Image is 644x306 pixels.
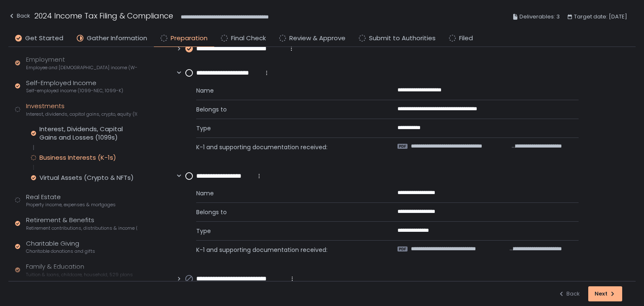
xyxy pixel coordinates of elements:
span: Type [196,227,377,235]
div: Charitable Giving [26,239,95,255]
span: Interest, dividends, capital gains, crypto, equity (1099s, K-1s) [26,111,137,117]
div: Family & Education [26,262,133,278]
span: Belongs to [196,208,377,216]
span: Filed [459,34,473,43]
div: Investments [26,101,137,117]
button: Back [558,286,580,301]
span: Final Check [231,34,266,43]
span: Preparation [171,34,208,43]
span: Self-employed income (1099-NEC, 1099-K) [26,88,123,94]
span: Target date: [DATE] [574,12,627,22]
div: Self-Employed Income [26,78,123,94]
span: Deliverables: 3 [519,12,560,22]
span: Property income, expenses & mortgages [26,202,116,208]
span: Review & Approve [289,34,345,43]
div: Retirement & Benefits [26,215,137,231]
span: Belongs to [196,105,377,114]
span: Name [196,189,377,197]
button: Back [8,10,30,24]
span: Submit to Authorities [369,34,436,43]
span: K-1 and supporting documentation received: [196,143,377,151]
div: Back [8,11,30,21]
span: Tuition & loans, childcare, household, 529 plans [26,272,133,278]
div: Back [558,290,580,298]
div: Employment [26,55,137,71]
span: K-1 and supporting documentation received: [196,246,377,254]
span: Gather Information [87,34,147,43]
div: Next [595,290,616,298]
span: Employee and [DEMOGRAPHIC_DATA] income (W-2s) [26,65,137,71]
div: Interest, Dividends, Capital Gains and Losses (1099s) [39,125,137,142]
div: Virtual Assets (Crypto & NFTs) [39,174,134,182]
span: Name [196,86,377,95]
span: Get Started [25,34,63,43]
span: Retirement contributions, distributions & income (1099-R, 5498) [26,225,137,231]
div: Business Interests (K-1s) [39,153,116,162]
span: Type [196,124,377,132]
button: Next [588,286,622,301]
h1: 2024 Income Tax Filing & Compliance [34,10,173,21]
div: Real Estate [26,192,116,208]
span: Charitable donations and gifts [26,248,95,254]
